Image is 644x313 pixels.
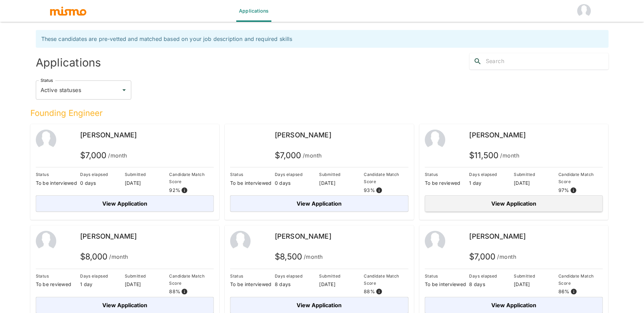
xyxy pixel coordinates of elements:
h5: Founding Engineer [30,108,609,119]
p: To be interviewed [230,281,275,288]
p: [DATE] [514,281,558,288]
p: To be interviewed [425,281,469,288]
img: 2Q== [36,231,56,251]
svg: View resume score details [376,187,383,194]
p: Days elapsed [80,171,125,178]
p: Candidate Match Score [364,171,408,185]
p: Days elapsed [469,272,514,280]
svg: View resume score details [376,288,383,295]
p: To be interviewed [36,180,80,187]
p: Submitted [514,171,558,178]
p: To be reviewed [36,281,80,288]
p: Status [36,171,80,178]
span: [PERSON_NAME] [469,232,526,240]
p: Days elapsed [275,272,319,280]
img: 2Q== [425,130,445,150]
img: logo [49,6,87,16]
button: View Application [36,195,214,212]
span: /month [304,252,323,262]
button: search [469,53,486,70]
p: Submitted [319,272,364,280]
button: View Application [425,195,603,212]
svg: View resume score details [570,288,577,295]
p: Days elapsed [80,272,125,280]
svg: View resume score details [181,187,188,194]
span: /month [497,252,516,262]
span: /month [108,151,127,160]
img: Vali health HM [577,4,591,18]
span: [PERSON_NAME] [275,131,331,139]
p: Status [230,171,275,178]
p: 8 days [275,281,319,288]
span: /month [109,252,128,262]
span: [PERSON_NAME] [469,131,526,139]
label: Status [41,77,53,83]
p: 88 % [169,288,180,295]
h5: $ 8,500 [275,251,323,262]
p: To be interviewed [230,180,275,187]
img: g7tpcyoakpdaj51yyrch4y6s9kal [230,130,251,150]
p: [DATE] [125,281,169,288]
img: 2Q== [36,130,56,150]
p: To be reviewed [425,180,469,187]
h4: Applications [36,56,319,70]
p: 97 % [558,187,569,194]
p: Days elapsed [275,171,319,178]
p: Candidate Match Score [558,171,603,185]
p: [DATE] [319,281,364,288]
h5: $ 11,500 [469,150,519,161]
p: Days elapsed [469,171,514,178]
p: Status [230,272,275,280]
p: 93 % [364,187,375,194]
p: Submitted [125,171,169,178]
p: Submitted [125,272,169,280]
p: 88 % [364,288,375,295]
p: 86 % [558,288,570,295]
p: 0 days [275,180,319,187]
p: 0 days [80,180,125,187]
p: Candidate Match Score [364,272,408,287]
img: 2Q== [425,231,445,251]
input: Search [486,56,609,67]
button: View Application [230,195,408,212]
button: Open [119,85,129,95]
p: 92 % [169,187,180,194]
h5: $ 7,000 [275,150,322,161]
p: Candidate Match Score [169,171,214,185]
p: Submitted [514,272,558,280]
span: [PERSON_NAME] [80,131,137,139]
span: /month [500,151,519,160]
p: Submitted [319,171,364,178]
p: 1 day [469,180,514,187]
p: [DATE] [125,180,169,187]
p: Candidate Match Score [558,272,603,287]
p: Status [36,272,80,280]
p: Candidate Match Score [169,272,214,287]
h5: $ 7,000 [469,251,516,262]
p: Status [425,171,469,178]
h5: $ 8,000 [80,251,128,262]
svg: View resume score details [570,187,577,194]
p: [DATE] [319,180,364,187]
p: [DATE] [514,180,558,187]
img: 2Q== [230,231,251,251]
p: Status [425,272,469,280]
h5: $ 7,000 [80,150,127,161]
span: /month [303,151,322,160]
span: These candidates are pre-vetted and matched based on your job description and required skills [41,35,293,42]
span: [PERSON_NAME] [275,232,331,240]
p: 8 days [469,281,514,288]
svg: View resume score details [181,288,188,295]
p: 1 day [80,281,125,288]
span: [PERSON_NAME] [80,232,137,240]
